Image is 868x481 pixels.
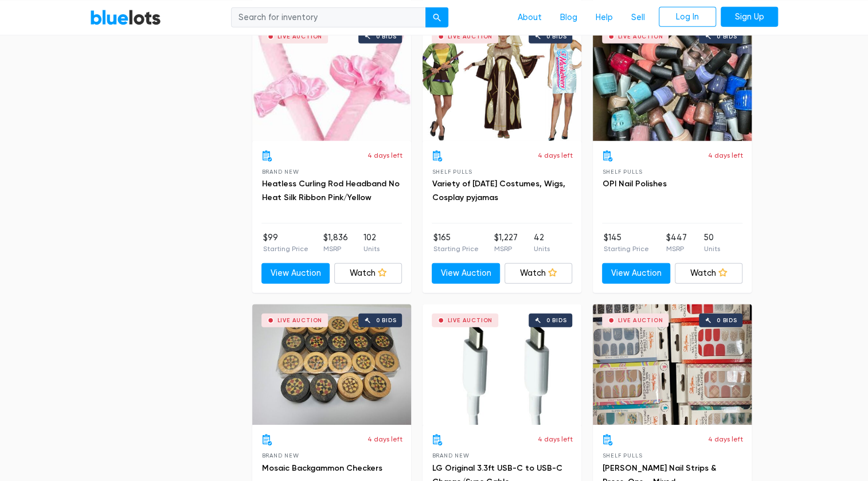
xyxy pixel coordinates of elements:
li: 50 [703,232,720,255]
div: 0 bids [717,34,737,40]
div: Live Auction [277,34,322,40]
div: Live Auction [447,34,492,40]
li: $165 [433,232,478,255]
a: Live Auction 0 bids [423,21,581,141]
a: Heatless Curling Rod Headband No Heat Silk Ribbon Pink/Yellow [261,179,399,202]
div: Live Auction [277,318,322,323]
a: BlueLots [90,9,161,25]
p: 4 days left [367,150,402,161]
div: Live Auction [447,318,492,323]
div: 0 bids [376,34,397,40]
p: 4 days left [707,150,742,161]
a: Live Auction 0 bids [423,304,581,425]
a: Live Auction 0 bids [252,304,411,425]
p: Starting Price [603,244,648,254]
a: Watch [334,263,402,284]
p: Units [363,244,379,254]
div: 0 bids [546,318,567,323]
p: MSRP [666,244,686,254]
li: 102 [363,232,379,255]
li: $447 [666,232,686,255]
p: 4 days left [707,434,742,444]
a: View Auction [432,263,500,284]
a: View Auction [602,263,670,284]
a: Blog [551,6,587,28]
li: $145 [603,232,648,255]
a: Mosaic Backgammon Checkers [261,463,382,473]
div: 0 bids [546,34,567,40]
span: Brand New [432,452,469,459]
li: $99 [263,232,308,255]
a: View Auction [261,263,330,284]
a: Help [587,6,622,28]
a: Live Auction 0 bids [593,21,752,141]
span: Shelf Pulls [432,169,472,175]
a: Sell [622,6,654,28]
div: 0 bids [717,318,737,323]
li: $1,836 [323,232,348,255]
div: Live Auction [617,34,663,40]
a: Variety of [DATE] Costumes, Wigs, Cosplay pyjamas [432,179,565,202]
p: 4 days left [367,434,402,444]
div: 0 bids [376,318,397,323]
a: Live Auction 0 bids [593,304,752,425]
a: Watch [505,263,573,284]
p: Starting Price [433,244,478,254]
input: Search for inventory [231,7,426,28]
p: Units [533,244,549,254]
div: Live Auction [617,318,663,323]
p: MSRP [494,244,518,254]
a: Watch [675,263,743,284]
p: MSRP [323,244,348,254]
a: Log In [659,6,716,27]
span: Brand New [261,452,299,459]
a: OPI Nail Polishes [602,179,666,189]
p: Units [703,244,720,254]
li: 42 [533,232,549,255]
p: 4 days left [537,150,572,161]
a: Sign Up [721,6,778,27]
a: About [509,6,551,28]
p: 4 days left [537,434,572,444]
p: Starting Price [263,244,308,254]
span: Brand New [261,169,299,175]
li: $1,227 [494,232,518,255]
span: Shelf Pulls [602,169,642,175]
a: Live Auction 0 bids [252,21,411,141]
span: Shelf Pulls [602,452,642,459]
